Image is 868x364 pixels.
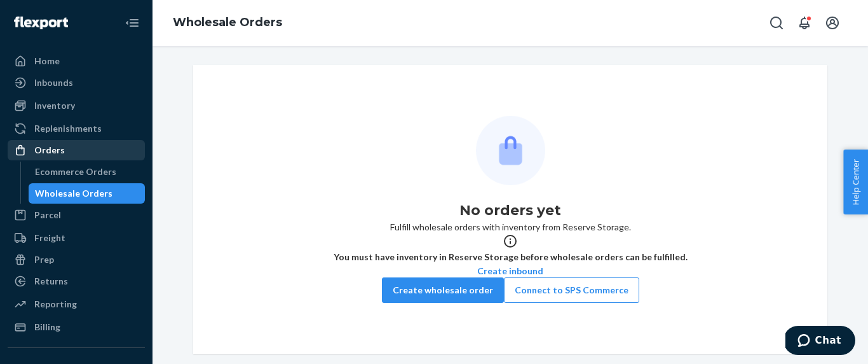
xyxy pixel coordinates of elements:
[8,140,145,160] a: Orders
[35,165,116,178] div: Ecommerce Orders
[35,187,112,200] div: Wholesale Orders
[34,232,65,244] div: Freight
[792,10,817,36] button: Open notifications
[29,183,146,204] a: Wholesale Orders
[8,228,145,248] a: Freight
[8,294,145,314] a: Reporting
[203,116,817,303] div: Fulfill wholesale orders with inventory from Reserve Storage.
[334,249,688,265] div: You must have inventory in Reserve Storage before wholesale orders can be fulfilled.
[8,95,145,116] a: Inventory
[34,122,102,135] div: Replenishments
[8,51,145,71] a: Home
[119,10,145,36] button: Close Navigation
[34,275,68,288] div: Returns
[173,15,282,29] a: Wholesale Orders
[8,118,145,139] a: Replenishments
[8,271,145,291] a: Returns
[504,277,639,303] button: Connect to SPS Commerce
[764,10,789,36] button: Open Search Box
[843,150,868,214] button: Help Center
[34,253,54,266] div: Prep
[459,200,561,221] h1: No orders yet
[8,249,145,270] a: Prep
[477,265,543,277] button: Create inbound
[163,4,292,41] ol: breadcrumbs
[8,317,145,337] a: Billing
[29,162,146,182] a: Ecommerce Orders
[476,116,545,185] img: Empty list
[820,10,845,36] button: Open account menu
[8,205,145,225] a: Parcel
[34,76,73,89] div: Inbounds
[34,99,75,112] div: Inventory
[382,284,504,295] a: Create wholesale order
[785,326,855,358] iframe: Opens a widget where you can chat to one of our agents
[34,209,61,221] div: Parcel
[8,73,145,93] a: Inbounds
[34,321,60,333] div: Billing
[34,144,65,157] div: Orders
[34,298,77,311] div: Reporting
[504,284,639,295] a: Connect to SPS Commerce
[382,277,504,303] button: Create wholesale order
[14,17,68,29] img: Flexport logo
[34,55,60,67] div: Home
